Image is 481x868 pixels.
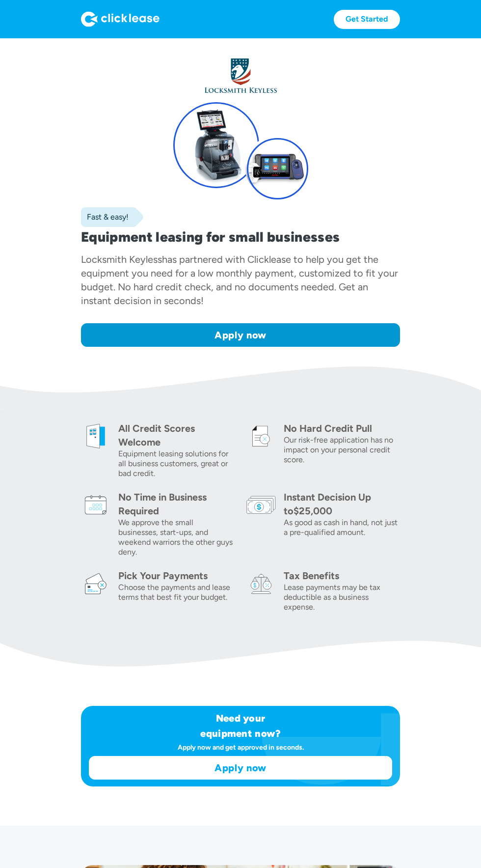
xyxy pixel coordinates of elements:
div: All Credit Scores Welcome [118,421,235,449]
div: has partnered with Clicklease to help you get the equipment you need for a low monthly payment, c... [81,253,398,307]
div: We approve the small businesses, start-ups, and weekend warriors the other guys deny. [118,518,235,557]
a: Apply now [89,756,392,779]
div: Fast & easy! [81,212,129,222]
img: calendar icon [81,490,110,520]
div: Equipment leasing solutions for all business customers, great or bad credit. [118,449,235,478]
img: money icon [246,490,276,520]
a: Apply now [81,323,400,347]
div: Tax Benefits [284,569,400,583]
div: Choose the payments and lease terms that best fit your budget. [118,583,235,602]
div: $25,000 [294,505,332,517]
div: As good as cash in hand, not just a pre-qualified amount. [284,518,400,537]
div: Our risk-free application has no impact on your personal credit score. [284,435,400,465]
h1: Need your [142,713,339,724]
div: Pick Your Payments [118,569,235,583]
h1: equipment now? [142,728,339,739]
div: Locksmith Keyless [81,253,162,265]
a: Get Started [334,10,400,29]
div: Instant Decision Up to [284,491,371,517]
img: welcome icon [81,421,110,451]
h1: Equipment leasing for small businesses [81,229,400,245]
img: Logo [81,11,160,27]
img: credit icon [246,421,276,451]
div: No Time in Business Required [118,490,235,518]
div: No Hard Credit Pull [284,421,400,435]
div: Apply now and get approved in seconds. [142,743,339,752]
img: tax icon [246,569,276,598]
div: Lease payments may be tax deductible as a business expense. [284,583,400,612]
img: card icon [81,569,110,598]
